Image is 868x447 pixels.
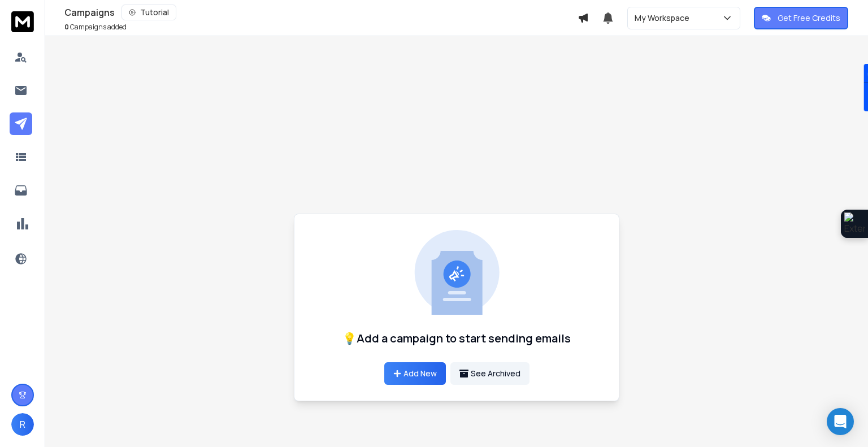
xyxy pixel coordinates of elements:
[450,362,530,385] button: See Archived
[64,23,127,32] p: Campaigns added
[11,413,34,436] button: R
[844,212,865,235] img: Extension Icon
[754,7,848,29] button: Get Free Credits
[635,12,694,24] p: My Workspace
[384,362,446,385] a: Add New
[342,331,571,346] h1: 💡Add a campaign to start sending emails
[121,5,176,20] button: Tutorial
[827,408,854,435] div: Open Intercom Messenger
[778,12,840,24] p: Get Free Credits
[64,5,578,20] div: Campaigns
[64,22,69,32] span: 0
